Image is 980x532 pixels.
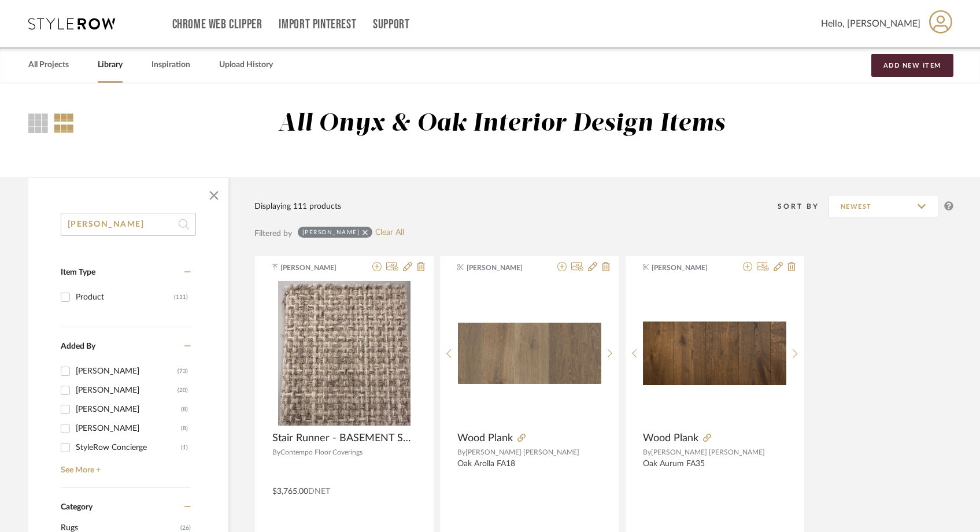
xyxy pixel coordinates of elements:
[76,419,181,438] div: [PERSON_NAME]
[61,503,93,512] span: Category
[871,54,953,77] button: Add New Item
[174,288,188,306] div: (111)
[373,20,409,29] a: Support
[76,381,177,400] div: [PERSON_NAME]
[172,20,262,29] a: Chrome Web Clipper
[643,322,786,385] img: Wood Plank
[302,228,360,236] div: [PERSON_NAME]
[279,20,356,29] a: Import Pinterest
[272,449,280,456] span: By
[278,109,725,139] div: All Onyx & Oak Interior Design Items
[778,201,829,212] div: Sort By
[457,432,513,445] span: Wood Plank
[465,449,579,456] span: [PERSON_NAME] [PERSON_NAME]
[458,323,601,384] img: Wood Plank
[177,381,188,400] div: (20)
[651,449,765,456] span: [PERSON_NAME] [PERSON_NAME]
[76,288,174,306] div: Product
[76,400,181,419] div: [PERSON_NAME]
[76,362,177,380] div: [PERSON_NAME]
[821,17,920,31] span: Hello, [PERSON_NAME]
[177,362,188,380] div: (73)
[280,449,363,456] span: Contempo Floor Coverings
[272,487,308,496] span: $3,765.00
[61,213,196,236] input: Search within 111 results
[643,459,787,479] div: Oak Aurum FA35
[181,400,188,419] div: (8)
[457,449,465,456] span: By
[254,200,341,213] div: Displaying 111 products
[58,457,191,475] a: See More +
[643,449,651,456] span: By
[76,438,181,457] div: StyleRow Concierge
[61,342,95,350] span: Added By
[98,57,123,73] a: Library
[181,438,188,457] div: (1)
[272,432,412,445] span: Stair Runner - BASEMENT STAIRS
[202,184,225,207] button: Close
[219,57,273,73] a: Upload History
[457,459,601,479] div: Oak Arolla FA18
[467,263,539,273] span: [PERSON_NAME]
[278,281,411,426] img: Stair Runner - BASEMENT STAIRS
[151,57,190,73] a: Inspiration
[61,268,95,276] span: Item Type
[375,228,404,238] a: Clear All
[643,432,698,445] span: Wood Plank
[28,57,69,73] a: All Projects
[652,263,724,273] span: [PERSON_NAME]
[254,227,292,240] div: Filtered by
[280,263,353,273] span: [PERSON_NAME]
[308,487,330,496] span: DNET
[181,419,188,438] div: (8)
